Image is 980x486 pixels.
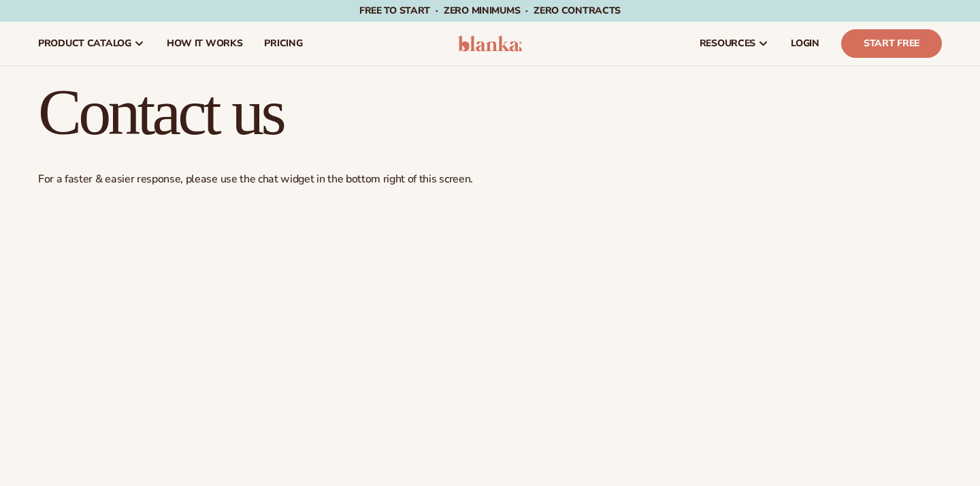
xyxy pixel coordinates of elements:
a: Start Free [841,29,942,58]
a: How It Works [156,22,254,65]
span: pricing [264,38,302,49]
h1: Contact us [38,80,942,145]
p: For a faster & easier response, please use the chat widget in the bottom right of this screen. [38,172,942,187]
span: How It Works [167,38,243,49]
img: logo [458,35,523,52]
a: LOGIN [780,22,830,65]
a: pricing [253,22,313,65]
a: product catalog [27,22,156,65]
span: product catalog [38,38,131,49]
span: Free to start · ZERO minimums · ZERO contracts [359,4,621,17]
span: LOGIN [791,38,819,49]
span: resources [700,38,755,49]
a: resources [689,22,780,65]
